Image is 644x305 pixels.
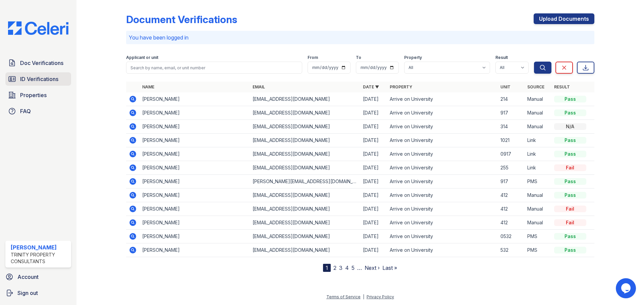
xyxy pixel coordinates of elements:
td: Arrive on University [387,147,497,161]
td: 314 [498,120,525,134]
a: Name [142,84,154,89]
a: Properties [5,88,71,102]
label: From [308,55,318,60]
div: Fail [554,219,586,226]
label: To [356,55,361,60]
td: 214 [498,92,525,106]
td: Arrive on University [387,134,497,147]
a: Unit [500,84,511,89]
td: Manual [525,106,551,120]
a: Sign out [3,286,74,300]
td: 255 [498,161,525,175]
td: [EMAIL_ADDRESS][DOMAIN_NAME] [250,243,360,257]
a: 3 [339,264,342,271]
td: [PERSON_NAME] [140,243,250,257]
td: 0917 [498,147,525,161]
td: 532 [498,243,525,257]
td: Manual [525,92,551,106]
div: Pass [554,178,586,185]
td: [PERSON_NAME] [140,216,250,230]
span: Properties [20,91,47,99]
div: | [363,294,364,299]
div: Pass [554,109,586,116]
label: Property [404,55,422,60]
p: You have been logged in [129,33,592,42]
td: 412 [498,188,525,202]
a: 4 [345,264,349,271]
td: 412 [498,202,525,216]
td: Arrive on University [387,161,497,175]
a: Last » [382,264,397,271]
span: FAQ [20,107,31,115]
td: [PERSON_NAME] [140,188,250,202]
td: [DATE] [360,106,387,120]
td: [PERSON_NAME] [140,161,250,175]
a: Account [3,270,74,284]
td: [EMAIL_ADDRESS][DOMAIN_NAME] [250,230,360,243]
div: Pass [554,233,586,240]
div: Pass [554,192,586,199]
div: Document Verifications [126,13,237,25]
span: Sign out [17,289,38,297]
td: Arrive on University [387,106,497,120]
span: Account [17,273,39,281]
a: Email [253,84,265,89]
div: Fail [554,206,586,212]
a: Source [527,84,544,89]
div: [PERSON_NAME] [11,243,68,251]
td: [DATE] [360,134,387,147]
td: [EMAIL_ADDRESS][DOMAIN_NAME] [250,120,360,134]
td: Arrive on University [387,188,497,202]
div: Trinity Property Consultants [11,251,68,265]
a: Next › [365,264,380,271]
a: 2 [333,264,336,271]
img: CE_Logo_Blue-a8612792a0a2168367f1c8372b55b34899dd931a85d93a1a3d3e32e68fde9ad4.png [3,21,74,35]
span: Doc Verifications [20,59,63,67]
td: [PERSON_NAME] [140,202,250,216]
td: Manual [525,188,551,202]
td: [EMAIL_ADDRESS][DOMAIN_NAME] [250,106,360,120]
td: [PERSON_NAME] [140,147,250,161]
a: Date ▼ [363,84,379,89]
td: Link [525,147,551,161]
td: [DATE] [360,161,387,175]
td: Arrive on University [387,92,497,106]
div: 1 [323,264,331,272]
td: [EMAIL_ADDRESS][DOMAIN_NAME] [250,134,360,147]
a: ID Verifications [5,72,71,86]
td: [DATE] [360,147,387,161]
a: Upload Documents [534,13,594,24]
td: [EMAIL_ADDRESS][DOMAIN_NAME] [250,202,360,216]
td: 0532 [498,230,525,243]
td: [PERSON_NAME] [140,92,250,106]
td: [EMAIL_ADDRESS][DOMAIN_NAME] [250,161,360,175]
td: Manual [525,216,551,230]
td: Manual [525,120,551,134]
td: 917 [498,106,525,120]
td: [DATE] [360,243,387,257]
div: Pass [554,96,586,102]
td: 917 [498,175,525,188]
td: [PERSON_NAME] [140,230,250,243]
div: Fail [554,164,586,171]
td: [DATE] [360,120,387,134]
td: [DATE] [360,188,387,202]
td: 412 [498,216,525,230]
a: Doc Verifications [5,56,71,70]
a: Result [554,84,570,89]
td: [DATE] [360,202,387,216]
td: PMS [525,230,551,243]
td: [EMAIL_ADDRESS][DOMAIN_NAME] [250,188,360,202]
td: Arrive on University [387,120,497,134]
td: Arrive on University [387,175,497,188]
td: Arrive on University [387,230,497,243]
a: Privacy Policy [367,294,394,299]
label: Result [495,55,508,60]
a: 5 [352,264,355,271]
td: [DATE] [360,92,387,106]
td: Manual [525,202,551,216]
a: FAQ [5,104,71,118]
span: ID Verifications [20,75,58,83]
td: Arrive on University [387,243,497,257]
